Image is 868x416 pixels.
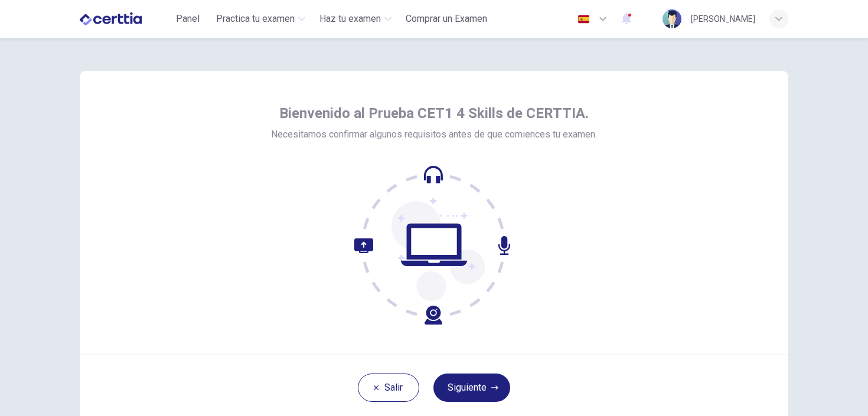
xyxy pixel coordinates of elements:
[279,104,589,123] span: Bienvenido al Prueba CET1 4 Skills de CERTTIA.
[433,374,510,402] button: Siguiente
[663,9,681,28] img: Profile picture
[315,8,396,30] button: Haz tu examen
[176,12,200,26] span: Panel
[401,8,492,30] button: Comprar un Examen
[319,12,381,26] span: Haz tu examen
[271,127,597,142] span: Necesitamos confirmar algunos requisitos antes de que comiences tu examen.
[169,8,207,30] button: Panel
[80,7,142,31] img: CERTTIA logo
[406,12,487,26] span: Comprar un Examen
[216,12,295,26] span: Practica tu examen
[358,374,419,402] button: Salir
[211,8,310,30] button: Practica tu examen
[576,15,591,24] img: es
[80,7,169,31] a: CERTTIA logo
[691,12,755,26] div: [PERSON_NAME]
